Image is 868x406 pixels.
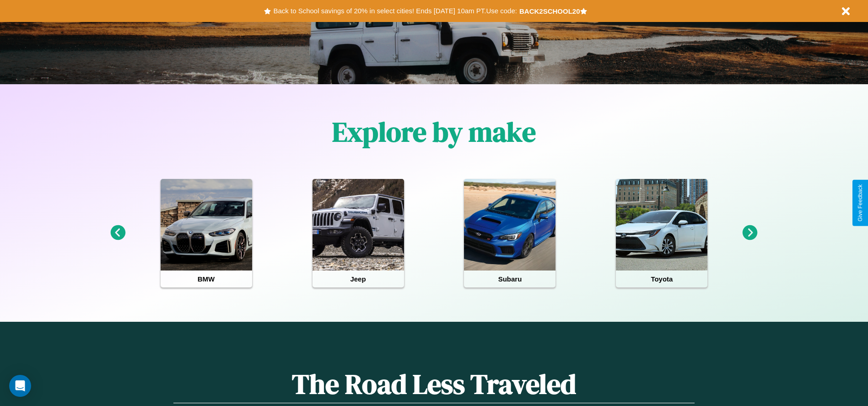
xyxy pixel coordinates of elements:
[616,271,707,287] h4: Toyota
[519,7,580,15] b: BACK2SCHOOL20
[464,271,555,287] h4: Subaru
[313,271,404,287] h4: Jeep
[332,113,536,151] h1: Explore by make
[271,5,519,17] button: Back to School savings of 20% in select cities! Ends [DATE] 10am PT.Use code:
[161,271,252,287] h4: BMW
[9,375,31,397] div: Open Intercom Messenger
[173,365,694,403] h1: The Road Less Traveled
[857,184,863,222] div: Give Feedback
